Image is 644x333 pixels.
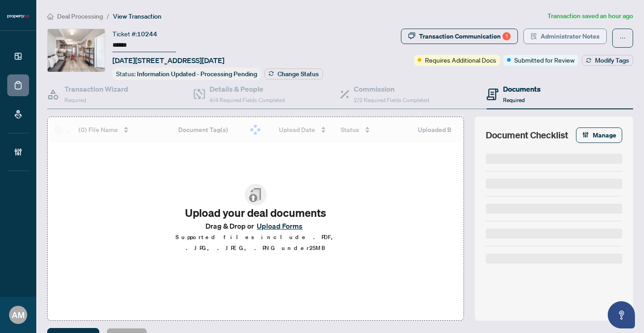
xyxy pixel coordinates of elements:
[503,83,541,94] h4: Documents
[112,55,224,66] span: [DATE][STREET_ADDRESS][DATE]
[547,11,633,21] article: Transaction saved an hour ago
[486,129,568,142] span: Document Checklist
[593,128,616,142] span: Manage
[107,11,109,21] li: /
[264,69,323,79] button: Change Status
[12,309,24,321] span: AM
[608,301,635,328] button: Open asap
[514,55,575,65] span: Submitted for Review
[531,33,537,39] span: solution
[210,97,285,103] span: 4/4 Required Fields Completed
[254,220,305,232] button: Upload Forms
[401,29,518,44] button: Transaction Communication1
[112,68,261,80] div: Status:
[595,57,629,64] span: Modify Tags
[620,35,626,41] span: ellipsis
[523,29,607,44] button: Administrator Notes
[137,70,257,78] span: Information Updated - Processing Pending
[582,55,633,66] button: Modify Tags
[7,14,29,19] img: logo
[162,176,348,261] span: File UploadUpload your deal documentsDrag & Drop orUpload FormsSupported files include .PDF, .JPG...
[113,12,161,20] span: View Transaction
[425,55,496,65] span: Requires Additional Docs
[137,30,157,38] span: 10244
[541,29,600,44] span: Administrator Notes
[244,184,266,206] img: File Upload
[170,232,341,254] p: Supported files include .PDF, .JPG, .JPEG, .PNG under 25 MB
[64,83,128,94] h4: Transaction Wizard
[419,29,511,44] div: Transaction Communication
[278,71,319,77] span: Change Status
[170,206,341,220] h2: Upload your deal documents
[57,12,103,20] span: Deal Processing
[354,83,429,94] h4: Commission
[205,220,305,232] span: Drag & Drop or
[112,29,157,39] div: Ticket #:
[47,13,54,20] span: home
[503,32,511,40] div: 1
[576,127,622,143] button: Manage
[503,97,525,103] span: Required
[210,83,285,94] h4: Details & People
[64,97,86,103] span: Required
[48,29,105,72] img: IMG-C12319708_1.jpg
[354,97,429,103] span: 2/2 Required Fields Completed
